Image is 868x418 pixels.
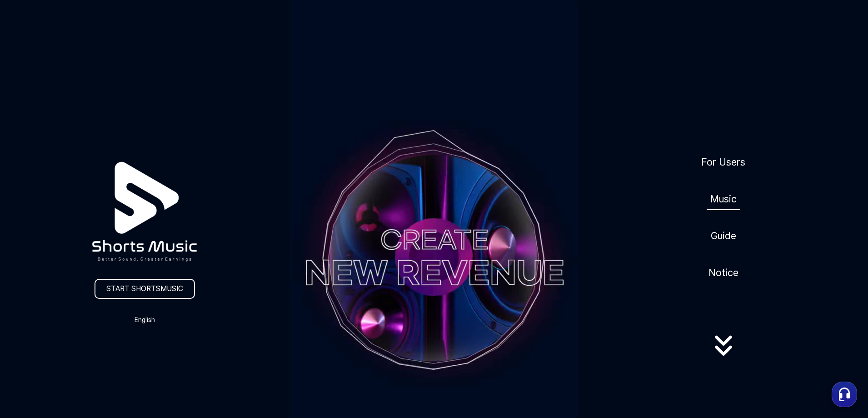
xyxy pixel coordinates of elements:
[707,225,740,247] a: Guide
[117,288,175,311] a: Settings
[135,302,157,309] span: Settings
[3,288,60,311] a: Home
[707,188,740,210] a: Music
[60,288,117,311] a: Messages
[23,302,39,309] span: Home
[70,137,219,286] img: logo
[698,151,749,173] a: For Users
[705,262,742,284] a: Notice
[75,302,102,310] span: Messages
[95,279,195,299] a: START SHORTSMUSIC
[123,313,166,326] button: English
